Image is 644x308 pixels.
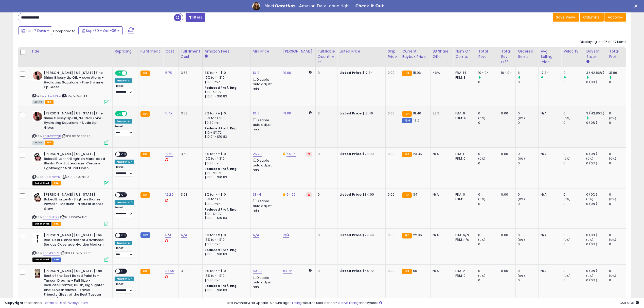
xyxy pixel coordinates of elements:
[433,152,449,156] div: N/A
[205,207,238,212] b: Reduced Prof. Rng.
[478,71,499,75] div: 104.04
[563,161,584,166] div: 0
[541,80,561,84] div: 0
[541,111,557,116] div: N/A
[252,2,260,10] img: Profile image for Georgie
[563,71,584,75] div: 2
[205,252,247,256] div: $10.01 - $10.83
[402,269,412,274] small: FBA
[44,269,105,303] b: [PERSON_NAME] [US_STATE] The Best of the Best Baked Palette - Tuscan Dreams - Full Size - Include...
[455,152,472,156] div: FBA: 1
[318,49,335,59] div: Fulfillable Quantity
[478,233,499,237] div: 0
[501,71,512,75] div: 104.04
[586,80,607,84] div: 0 (0%)
[205,80,247,84] div: $0.30 min
[126,71,134,75] span: OFF
[339,111,363,116] b: Listed Price:
[518,242,538,247] div: 0
[586,59,589,64] small: Days In Stock.
[563,121,584,125] div: 0
[115,49,136,54] div: Repricing
[290,300,301,305] a: 1 listing
[115,246,134,258] div: Preset:
[32,192,43,202] img: 417F5JuvNLL._SL40_.jpg
[388,49,398,59] div: Ship Price
[478,197,485,201] small: (0%)
[563,202,584,206] div: 0
[165,233,171,238] a: N/A
[339,269,382,273] div: $54.72
[205,75,247,80] div: 15% for > $10
[455,111,472,116] div: FBA: 9
[165,70,172,75] a: 5.75
[115,125,134,136] div: Preset:
[478,202,499,206] div: 0
[478,111,499,116] div: 0
[388,269,396,273] div: 0.00
[339,268,363,273] b: Listed Price:
[181,269,199,273] div: 3.9
[115,160,134,164] div: Amazon AI *
[433,269,449,273] div: N/A
[253,192,261,197] a: 31.44
[318,269,333,273] div: 0
[433,192,449,197] div: N/A
[205,233,247,237] div: 8% for <= $10
[455,116,472,121] div: FBM: 4
[586,157,593,161] small: (0%)
[609,116,616,120] small: (0%)
[339,233,382,237] div: $29.99
[66,300,88,305] a: Privacy Policy
[60,251,91,255] span: | SKU: LJ-DH1V-E96T
[165,111,172,116] a: 5.75
[586,242,607,247] div: 0 (0%)
[32,269,43,279] img: 41IVTjUVm1L._SL40_.jpg
[478,49,497,59] div: Total Rev.
[205,242,247,247] div: $0.30 min
[53,29,76,33] span: Compared to:
[43,134,61,139] a: B0FHX7Y2QB
[205,121,247,125] div: $0.30 min
[402,233,412,238] small: FBA
[541,269,557,273] div: N/A
[478,121,499,125] div: 0
[115,206,134,217] div: Preset:
[586,202,607,206] div: 0 (0%)
[32,222,51,226] span: All listings that are currently out of stock and unavailable for purchase on Amazon
[318,192,333,197] div: 0
[62,175,89,179] span: | SKU: 1060571150
[32,192,109,225] div: ASIN:
[580,13,604,22] button: Columns
[413,268,417,273] span: 50
[205,237,247,242] div: 15% for > $10
[253,49,279,54] div: Min Price
[563,233,584,237] div: 0
[253,70,260,75] a: 13.13
[501,111,512,116] div: 0.00
[18,26,52,35] button: Last 7 Days
[518,157,525,161] small: (0%)
[580,40,626,44] div: Displaying 1 to 25 of 47 items
[541,233,557,237] div: N/A
[518,197,525,201] small: (0%)
[43,215,59,219] a: B000IEKTZ4
[609,152,630,156] div: 0
[283,49,313,54] div: [PERSON_NAME]
[455,197,472,201] div: FBM: 0
[318,111,333,116] div: 6
[413,111,421,116] span: 18.46
[116,112,122,116] span: ON
[402,71,412,76] small: FBA
[32,111,43,121] img: 31frSIrvRcL._SL40_.jpg
[205,248,238,252] b: Reduced Prof. Rng.
[115,200,134,205] div: Amazon AI *
[335,300,360,305] a: 5 active listings
[478,238,485,242] small: (0%)
[205,90,247,94] div: $10 - $11.72
[165,192,173,197] a: 12.29
[541,152,557,156] div: N/A
[283,268,292,273] a: 54.72
[634,5,639,8] div: Close
[541,192,557,197] div: N/A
